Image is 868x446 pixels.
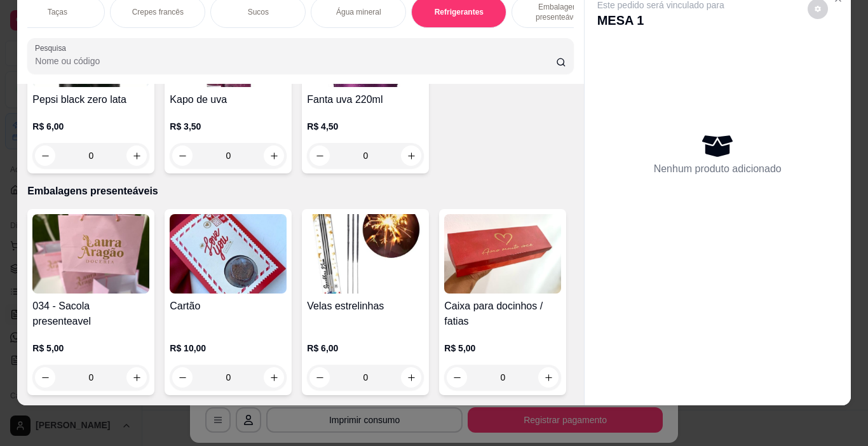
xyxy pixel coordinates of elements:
[170,342,287,355] p: R$ 10,00
[401,145,421,166] button: increase-product-quantity
[126,145,147,166] button: increase-product-quantity
[170,299,287,314] h4: Cartão
[48,7,67,17] p: Taças
[35,43,71,53] label: Pesquisa
[170,214,287,294] img: product-image
[307,299,424,314] h4: Velas estrelinhas
[336,7,381,17] p: Água mineral
[307,92,424,107] h4: Fanta uva 220ml
[401,367,421,388] button: increase-product-quantity
[444,299,561,329] h4: Caixa para docinhos / fatias
[309,367,330,388] button: decrease-product-quantity
[654,161,782,177] p: Nenhum produto adicionado
[32,92,149,107] h4: Pepsi black zero lata
[307,214,424,294] img: product-image
[35,55,556,67] input: Pesquisa
[32,214,149,294] img: product-image
[264,145,284,166] button: increase-product-quantity
[248,7,269,17] p: Sucos
[172,367,193,388] button: decrease-product-quantity
[170,120,287,133] p: R$ 3,50
[597,11,724,29] p: MESA 1
[35,145,55,166] button: decrease-product-quantity
[307,120,424,133] p: R$ 4,50
[32,120,149,133] p: R$ 6,00
[435,7,484,17] p: Refrigerantes
[32,342,149,355] p: R$ 5,00
[309,145,330,166] button: decrease-product-quantity
[538,367,559,388] button: increase-product-quantity
[132,7,184,17] p: Crepes francês
[32,299,149,329] h4: 034 - Sacola presenteavel
[172,145,193,166] button: decrease-product-quantity
[444,342,561,355] p: R$ 5,00
[27,184,573,199] p: Embalagens presenteáveis
[447,367,467,388] button: decrease-product-quantity
[522,2,596,22] p: Embalagens presenteáveis
[35,367,55,388] button: decrease-product-quantity
[264,367,284,388] button: increase-product-quantity
[126,367,147,388] button: increase-product-quantity
[307,342,424,355] p: R$ 6,00
[444,214,561,294] img: product-image
[170,92,287,107] h4: Kapo de uva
